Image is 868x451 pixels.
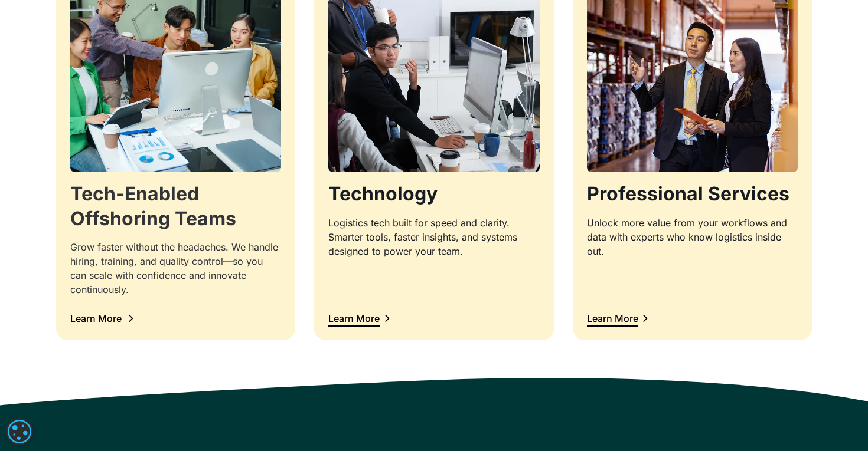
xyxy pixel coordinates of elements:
[70,240,281,297] div: Grow faster without the headaches. We handle hiring, training, and quality control—so you can sca...
[70,314,122,323] div: Learn More
[587,314,638,323] div: Learn More
[328,182,539,206] h3: Technology
[809,394,868,451] iframe: Chat Widget
[328,314,380,323] div: Learn More
[328,216,539,258] div: Logistics tech built for speed and clarity. Smarter tools, faster insights, and systems designed ...
[70,182,281,231] h3: Tech-Enabled Offshoring Teams
[587,182,798,206] h3: Professional Services
[587,216,798,258] div: Unlock more value from your workflows and data with experts who know logistics inside out.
